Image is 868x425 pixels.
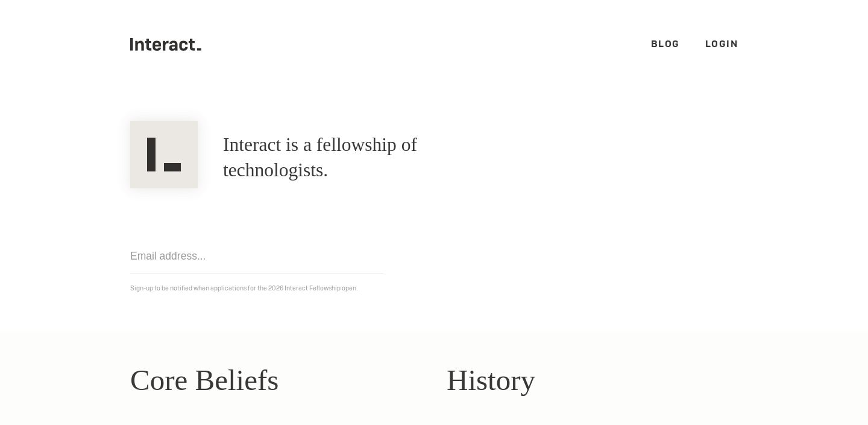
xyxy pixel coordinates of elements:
h2: History [447,358,738,403]
a: Blog [651,37,680,50]
h1: Interact is a fellowship of technologists. [223,132,508,183]
h2: Core Beliefs [130,358,421,403]
input: Email address... [130,239,383,273]
img: Interact Logo [130,121,198,188]
p: Sign-up to be notified when applications for the 2026 Interact Fellowship open. [130,282,738,295]
a: Login [705,37,738,50]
